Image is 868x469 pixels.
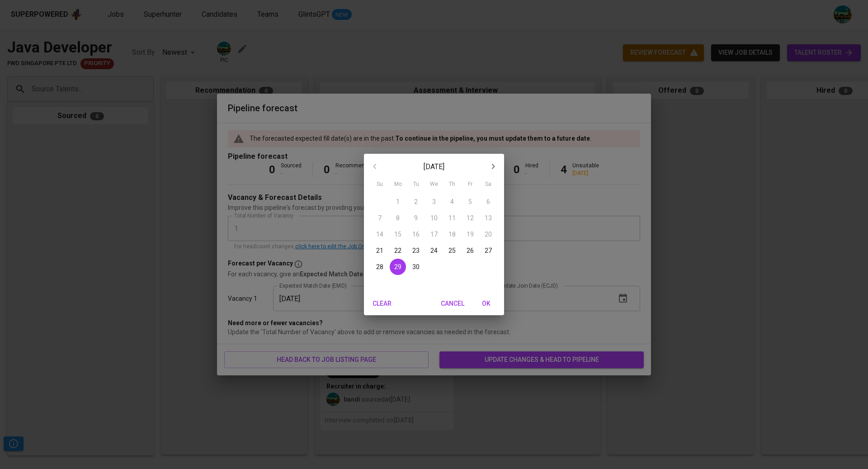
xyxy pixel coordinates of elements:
p: 29 [394,262,401,271]
span: Clear [371,298,393,309]
button: OK [472,295,500,312]
span: Cancel [441,298,464,309]
p: 30 [412,262,420,271]
p: 22 [394,246,401,255]
p: 23 [412,246,420,255]
span: Fr [462,180,478,189]
button: Cancel [437,295,468,312]
span: OK [475,298,497,309]
span: Th [444,180,460,189]
button: 30 [408,259,424,275]
p: [DATE] [386,161,482,172]
button: 22 [390,242,406,259]
button: 24 [426,242,442,259]
span: We [426,180,442,189]
p: 26 [467,246,474,255]
button: Clear [368,295,396,312]
span: Su [372,180,388,189]
p: 24 [430,246,438,255]
p: 25 [448,246,456,255]
p: 28 [376,262,383,271]
button: 21 [372,242,388,259]
button: 26 [462,242,478,259]
p: 27 [485,246,492,255]
button: 23 [408,242,424,259]
button: 29 [390,259,406,275]
button: 25 [444,242,460,259]
span: Tu [408,180,424,189]
button: 28 [372,259,388,275]
span: Mo [390,180,406,189]
button: 27 [480,242,496,259]
p: 21 [376,246,383,255]
span: Sa [480,180,496,189]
